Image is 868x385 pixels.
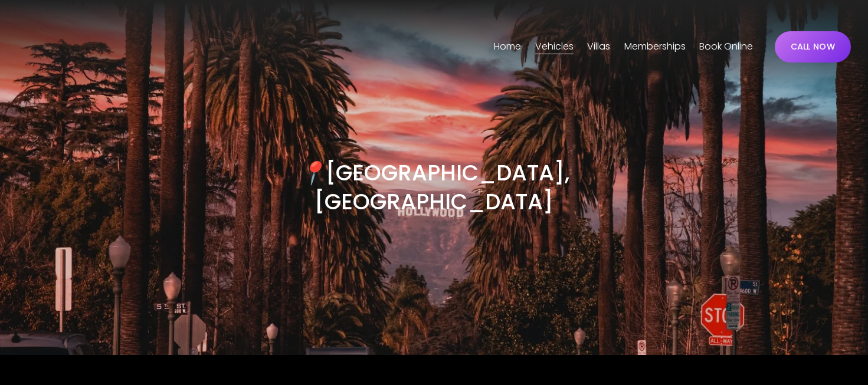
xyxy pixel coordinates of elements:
[225,159,642,217] h3: [GEOGRAPHIC_DATA], [GEOGRAPHIC_DATA]
[587,37,610,56] a: folder dropdown
[587,38,610,55] span: Villas
[494,37,521,56] a: Home
[535,37,574,56] a: folder dropdown
[17,17,112,76] img: Luxury Car &amp; Home Rentals For Every Occasion
[624,37,686,56] a: Memberships
[299,157,326,188] em: 📍
[535,38,574,55] span: Vehicles
[699,37,753,56] a: Book Online
[775,31,851,62] a: CALL NOW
